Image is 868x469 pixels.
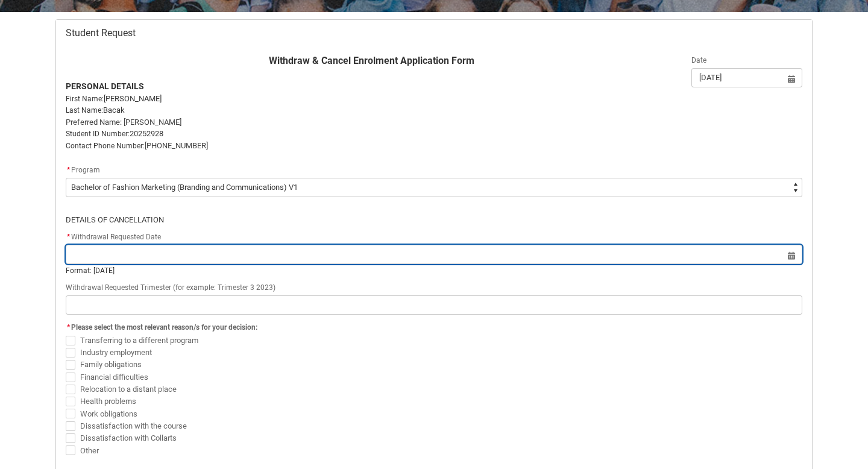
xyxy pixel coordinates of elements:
[80,385,177,394] span: Relocation to a distant place
[67,166,70,174] abbr: required
[80,409,137,418] span: Work obligations
[66,95,104,103] span: First Name:
[71,323,257,332] span: Please select the most relevant reason/s for your decision:
[66,283,275,292] span: Withdrawal Requested Trimester (for example: Trimester 3 2023)
[66,104,677,116] p: Bacak
[66,233,161,241] span: Withdrawal Requested Date
[80,421,187,430] span: Dissatisfaction with the course
[80,373,148,382] span: Financial difficulties
[66,118,181,127] span: Preferred Name: [PERSON_NAME]
[145,141,208,150] span: [PHONE_NUMBER]
[691,56,706,65] span: Date
[66,142,145,150] span: Contact Phone Number:
[67,323,70,332] abbr: required
[66,130,130,138] span: Student ID Number:
[66,214,802,226] p: DETAILS OF CANCELLATION
[66,27,136,39] span: Student Request
[80,336,198,345] span: Transferring to a different program
[66,81,144,91] strong: PERSONAL DETAILS
[67,233,70,241] abbr: required
[80,348,152,357] span: Industry employment
[66,93,677,105] p: [PERSON_NAME]
[66,265,802,276] div: Format: [DATE]
[66,128,677,140] p: 20252928
[80,360,142,369] span: Family obligations
[80,446,99,455] span: Other
[71,166,100,174] span: Program
[80,433,177,442] span: Dissatisfaction with Collarts
[269,55,474,66] strong: Withdraw & Cancel Enrolment Application Form
[66,106,103,115] span: Last Name:
[80,397,136,406] span: Health problems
